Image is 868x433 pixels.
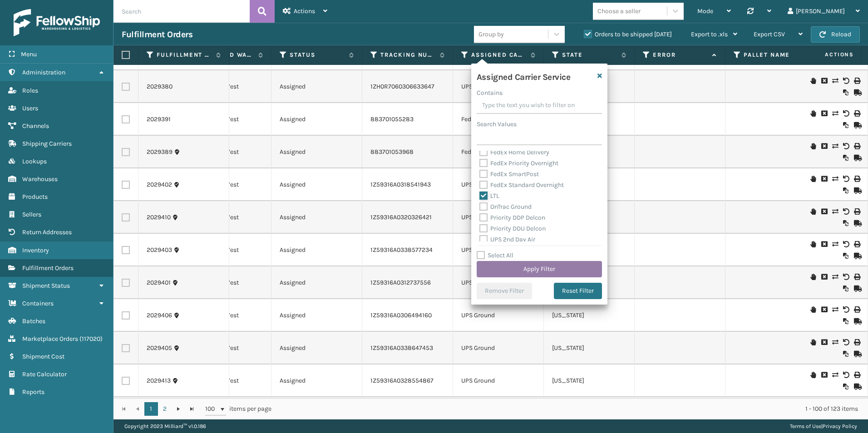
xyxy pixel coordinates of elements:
[147,246,172,255] a: 2029403
[790,423,821,429] a: Terms of Use
[124,419,206,433] p: Copyright 2023 Milliard™ v 1.0.186
[854,110,859,117] i: Print Label
[854,143,859,149] i: Print Label
[479,214,545,221] label: Priority DDP Delcon
[22,370,67,378] span: Rate Calculator
[205,404,219,413] span: 100
[854,253,859,259] i: Mark as Shipped
[479,236,535,243] label: UPS 2nd Day Air
[821,143,827,149] i: Cancel Fulfillment Order
[843,351,848,357] i: Reoptimize
[22,282,70,290] span: Shipment Status
[147,278,171,287] a: 2029401
[453,266,544,299] td: UPS Ground
[22,175,58,183] span: Warehouses
[271,332,362,364] td: Assigned
[843,306,848,313] i: Void Label
[370,148,414,156] a: 883701053968
[79,335,103,343] span: ( 117020 )
[832,274,838,280] i: Change shipping
[453,234,544,266] td: UPS Ground
[205,402,271,416] span: items per page
[172,402,185,416] a: Go to the next page
[821,208,827,215] i: Cancel Fulfillment Order
[453,299,544,332] td: UPS Ground
[370,377,434,384] a: 1Z59316A0328554867
[370,279,431,286] a: 1Z59316A0312737556
[370,83,434,90] a: 1ZH0R7060306633647
[832,208,838,215] i: Change shipping
[810,143,816,149] i: On Hold
[854,384,859,390] i: Mark as Shipped
[832,110,838,117] i: Change shipping
[479,148,549,156] label: FedEx Home Delivery
[810,306,816,313] i: On Hold
[479,159,558,167] label: FedEx Priority Overnight
[843,122,848,128] i: Reoptimize
[854,176,859,182] i: Print Label
[832,176,838,182] i: Change shipping
[147,180,172,189] a: 2029402
[562,51,617,59] label: State
[147,82,173,91] a: 2029380
[158,402,172,416] a: 2
[796,47,859,62] span: Actions
[854,318,859,325] i: Mark as Shipped
[544,397,635,430] td: [US_STATE]
[843,220,848,226] i: Reoptimize
[854,220,859,226] i: Mark as Shipped
[843,143,848,149] i: Void Label
[754,30,785,38] span: Export CSV
[479,170,539,178] label: FedEx SmartPost
[854,155,859,161] i: Mark as Shipped
[854,122,859,128] i: Mark as Shipped
[147,213,171,222] a: 2029410
[810,110,816,117] i: On Hold
[843,285,848,292] i: Reoptimize
[144,402,158,416] a: 1
[271,364,362,397] td: Assigned
[284,404,858,413] div: 1 - 100 of 123 items
[22,300,54,307] span: Containers
[843,89,848,96] i: Reoptimize
[810,241,816,247] i: On Hold
[479,203,532,211] label: OnTrac Ground
[843,208,848,215] i: Void Label
[477,251,513,259] label: Select All
[821,372,827,378] i: Cancel Fulfillment Order
[843,318,848,325] i: Reoptimize
[811,26,860,43] button: Reload
[453,70,544,103] td: UPS Ground
[370,181,431,188] a: 1Z59316A0318541943
[854,89,859,96] i: Mark as Shipped
[453,201,544,234] td: UPS Ground
[271,266,362,299] td: Assigned
[544,299,635,332] td: [US_STATE]
[453,136,544,168] td: FedEx Home Delivery
[810,78,816,84] i: On Hold
[854,208,859,215] i: Print Label
[22,388,44,396] span: Reports
[479,181,564,189] label: FedEx Standard Overnight
[832,78,838,84] i: Change shipping
[453,397,544,430] td: UPS Ground
[147,148,173,157] a: 2029389
[22,335,78,343] span: Marketplace Orders
[854,351,859,357] i: Mark as Shipped
[544,364,635,397] td: [US_STATE]
[147,115,171,124] a: 2029391
[271,201,362,234] td: Assigned
[157,51,212,59] label: Fulfillment Order Id
[832,339,838,345] i: Change shipping
[22,193,48,201] span: Products
[597,6,641,16] div: Choose a seller
[478,30,504,39] div: Group by
[810,372,816,378] i: On Hold
[188,405,196,413] span: Go to the last page
[823,423,857,429] a: Privacy Policy
[821,78,827,84] i: Cancel Fulfillment Order
[370,311,432,319] a: 1Z59316A0306494160
[21,50,37,58] span: Menu
[843,78,848,84] i: Void Label
[832,306,838,313] i: Change shipping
